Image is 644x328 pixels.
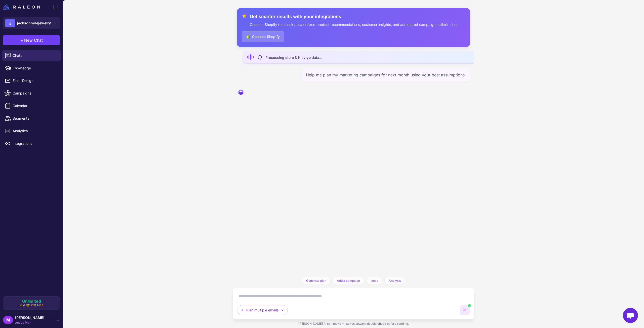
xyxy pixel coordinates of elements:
button: Plan multiple emails [237,305,288,315]
span: sync [257,54,263,60]
span: AI is generating content. You can still type but cannot send yet. [468,304,471,307]
button: Add a campaign [333,277,364,285]
div: Help me plan my marketing campaigns for next month using your best assumptions. [302,68,470,82]
button: Analysis [384,277,405,285]
button: Ideas [366,277,382,285]
p: Connect Shopify to unlock personalized product recommendations, customer insights, and automated ... [250,22,465,27]
div: Open chat [623,308,638,323]
span: Analysis [389,278,401,283]
span: Add a campaign [337,278,360,283]
button: AI is generating content. You can keep typing but cannot send until it completes. [460,305,470,315]
span: Generate plan [306,278,326,283]
span: Ideas [371,278,378,283]
button: Connect Shopify [242,31,284,42]
div: [PERSON_NAME] AI can make mistakes, always double check before sending. [233,319,474,328]
h3: Get smarter results with your integrations [250,13,465,20]
span: Processing store & Klaviyo data... [265,55,322,60]
button: Generate plan [302,277,331,285]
